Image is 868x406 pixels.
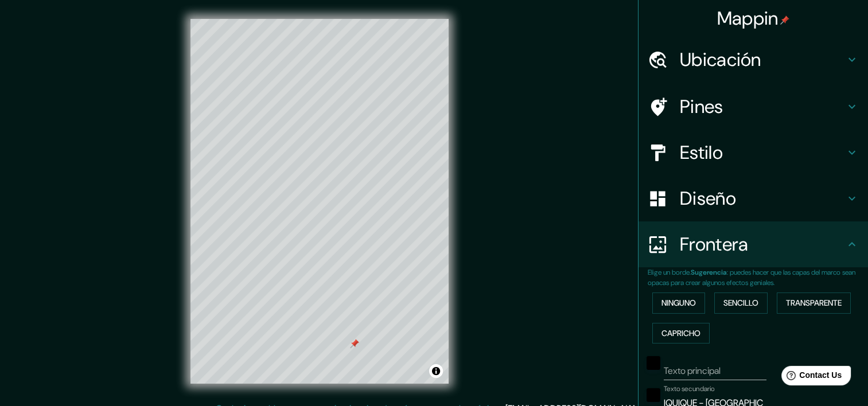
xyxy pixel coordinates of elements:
[639,37,868,83] div: Ubicación
[766,361,855,393] iframe: Help widget launcher
[639,84,868,130] div: Pines
[680,187,845,210] h4: Diseño
[777,292,851,314] button: Transparente
[647,388,660,402] button: negro
[714,292,768,314] button: Sencillo
[639,130,868,175] div: Estilo
[652,292,705,314] button: Ninguno
[639,175,868,221] div: Diseño
[680,141,845,164] h4: Estilo
[429,364,443,378] button: Alternar atribución
[647,356,660,370] button: negro
[661,326,700,341] font: Capricho
[780,15,789,25] img: pin-icon.png
[652,323,710,344] button: Capricho
[680,233,845,256] h4: Frontera
[664,384,715,394] label: Texto secundario
[786,296,842,310] font: Transparente
[639,221,868,267] div: Frontera
[648,267,868,288] p: Elige un borde. : puedes hacer que las capas del marco sean opacas para crear algunos efectos gen...
[680,48,845,71] h4: Ubicación
[680,95,845,118] h4: Pines
[717,6,779,30] font: Mappin
[723,296,758,310] font: Sencillo
[691,268,727,277] b: Sugerencia
[661,296,696,310] font: Ninguno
